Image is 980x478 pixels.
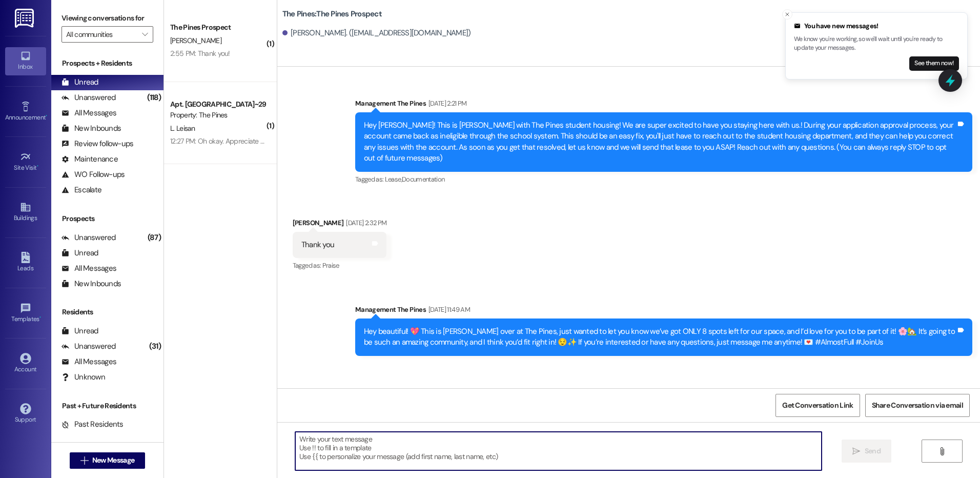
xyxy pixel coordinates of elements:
button: Share Conversation via email [865,394,970,417]
button: Close toast [782,9,792,19]
div: WO Follow-ups [62,169,125,180]
i:  [142,30,148,38]
div: Property: The Pines [170,110,265,121]
i:  [852,447,860,455]
span: • [37,163,38,170]
span: Documentation [402,175,445,184]
label: Viewing conversations for [62,10,153,26]
span: L. Leisan [170,124,195,133]
button: See them now! [909,56,959,71]
div: Prospects + Residents [51,58,164,69]
a: Buildings [5,198,46,226]
button: Get Conversation Link [775,394,860,417]
a: Support [5,400,46,428]
span: Praise [322,261,339,270]
div: Escalate [62,185,101,195]
span: New Message [92,455,134,466]
span: Get Conversation Link [782,400,853,411]
div: Prospects [51,213,164,224]
div: Thank you [301,240,334,250]
div: Maintenance [62,154,118,165]
div: [DATE] 11:49 AM [426,304,470,315]
div: Future Residents [62,434,131,445]
div: New Inbounds [62,123,121,134]
button: New Message [70,452,146,469]
div: Past Residents [62,419,124,430]
div: Tagged as: [355,172,972,187]
div: [DATE] 2:21 PM [426,98,467,109]
div: 12:27 PM: Oh okay. Appreciate it Sir. By the way do you have my address? If not it's : [STREET_AD... [170,136,663,146]
div: Management The Pines [355,98,972,112]
div: (118) [145,90,164,106]
a: Account [5,350,46,377]
div: Past + Future Residents [51,401,164,411]
p: We know you're working, so we'll wait until you're ready to update your messages. [794,35,959,53]
div: Apt. [GEOGRAPHIC_DATA]~29~D, 1 The Pines (Men's) South [170,99,265,110]
div: Unread [62,77,98,88]
div: New Inbounds [62,278,121,289]
div: [PERSON_NAME] [293,217,386,232]
div: The Pines Prospect [170,22,265,33]
div: Tagged as: [293,258,386,273]
div: You have new messages! [794,21,959,31]
span: Send [865,446,881,456]
input: All communities [66,26,137,43]
div: All Messages [62,108,116,118]
a: Templates • [5,300,46,327]
a: Inbox [5,47,46,75]
div: Unknown [62,372,105,383]
div: 2:55 PM: Thank you! [170,49,230,58]
img: ResiDesk Logo [15,9,36,28]
div: Unread [62,248,98,258]
div: All Messages [62,263,116,274]
div: (31) [147,338,164,354]
div: Management The Pines [355,387,972,401]
div: Residents [51,307,164,317]
div: All Messages [62,356,116,367]
span: • [46,112,47,120]
div: Unread [62,326,98,336]
div: Unanswered [62,232,116,243]
i:  [938,447,946,455]
a: Site Visit • [5,148,46,176]
span: [PERSON_NAME] [170,36,221,45]
div: [PERSON_NAME]. ([EMAIL_ADDRESS][DOMAIN_NAME]) [282,28,471,38]
span: Share Conversation via email [872,400,963,411]
div: [DATE] 2:32 PM [343,217,386,228]
span: • [39,314,41,321]
div: [DATE] 12:02 PM [426,387,471,397]
b: The Pines: The Pines Prospect [282,9,382,19]
i:  [80,456,88,465]
div: Hey beautiful! 💖 This is [PERSON_NAME] over at The Pines, just wanted to let you know we’ve got O... [364,326,956,348]
div: Unanswered [62,92,116,103]
span: Lease , [385,175,402,184]
div: (87) [145,230,164,246]
div: Hey [PERSON_NAME]! This is [PERSON_NAME] with The Pines student housing! We are super excited to ... [364,120,956,164]
div: Management The Pines [355,304,972,318]
div: Unanswered [62,341,116,352]
button: Send [842,440,891,463]
div: Review follow-ups [62,138,133,149]
a: Leads [5,249,46,276]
